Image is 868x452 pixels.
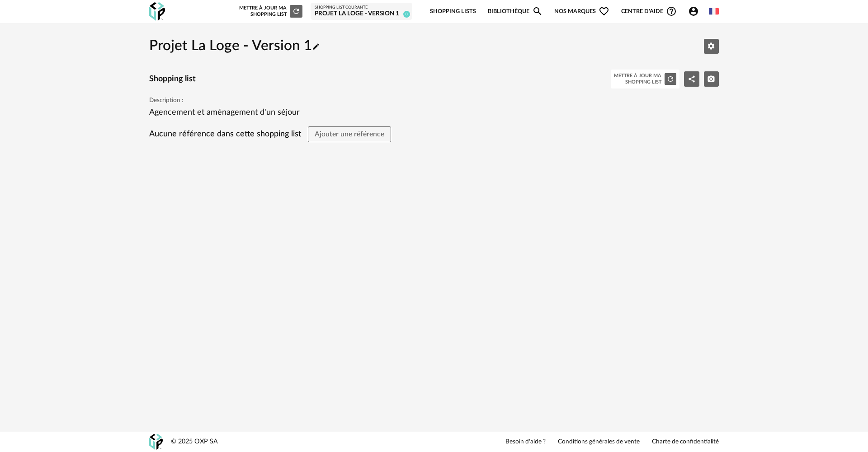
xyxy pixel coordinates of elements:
a: Shopping Lists [430,1,476,22]
span: Ajouter une référence [315,130,384,138]
div: Projet La Loge - Version 1 [315,10,408,18]
span: Refresh icon [666,76,675,81]
a: Besoin d'aide ? [505,438,546,446]
div: Shopping List courante [315,5,408,10]
span: Account Circle icon [688,6,699,17]
span: Pencil icon [312,39,320,53]
a: Shopping List courante Projet La Loge - Version 1 0 [315,5,408,18]
span: Centre d'aideHelp Circle Outline icon [621,6,677,17]
h4: Shopping list [149,74,196,84]
span: Refresh icon [292,9,300,14]
div: © 2025 OXP SA [171,438,218,446]
span: Help Circle Outline icon [666,6,677,17]
span: Magnify icon [532,6,543,17]
span: Camera icon [707,75,715,82]
img: OXP [149,2,165,21]
span: Account Circle icon [688,6,703,17]
h2: Projet La Loge - Version 1 [149,37,320,56]
span: Editer les paramètres [707,42,715,49]
button: Camera icon [704,71,719,87]
img: fr [709,6,719,16]
button: Editer les paramètres [704,39,719,54]
span: 0 [403,11,410,18]
a: Charte de confidentialité [652,438,719,446]
img: OXP [149,434,163,450]
span: Share Variant icon [688,75,696,82]
span: Aucune référence dans cette shopping list [149,130,302,138]
button: Refresh icon [665,73,676,85]
button: Ajouter une référence [308,126,391,143]
div: Mettre à jour ma Shopping List [237,5,302,18]
span: Nos marques [554,1,609,22]
p: Agencement et aménagement d'un séjour [149,107,719,118]
a: BibliothèqueMagnify icon [488,1,543,22]
a: Conditions générales de vente [558,438,640,446]
span: Heart Outline icon [599,6,609,17]
button: Share Variant icon [684,71,699,87]
div: Mettre à jour ma Shopping List [614,73,661,85]
h5: Description : [149,97,719,105]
